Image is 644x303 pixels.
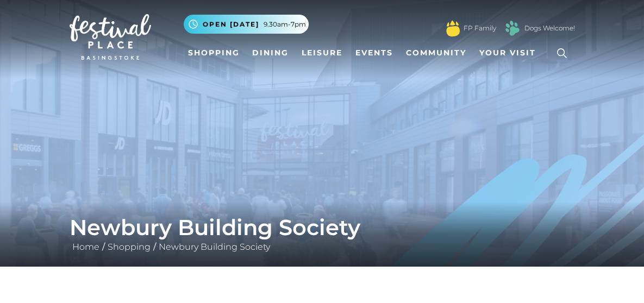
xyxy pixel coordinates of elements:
span: 9.30am-7pm [264,20,306,29]
a: Home [70,242,102,252]
a: Your Visit [475,43,546,63]
a: Leisure [297,43,347,63]
a: Dogs Welcome! [524,23,575,33]
a: FP Family [464,23,496,33]
div: / / [61,214,583,254]
a: Dining [248,43,293,63]
a: Newbury Building Society [156,242,273,252]
a: Shopping [184,43,244,63]
span: Open [DATE] [203,20,259,29]
a: Shopping [105,242,153,252]
a: Community [402,43,471,63]
button: Open [DATE] 9.30am-7pm [184,15,309,34]
span: Your Visit [479,47,536,59]
img: Festival Place Logo [70,14,151,60]
a: Events [351,43,397,63]
h1: Newbury Building Society [70,214,575,241]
